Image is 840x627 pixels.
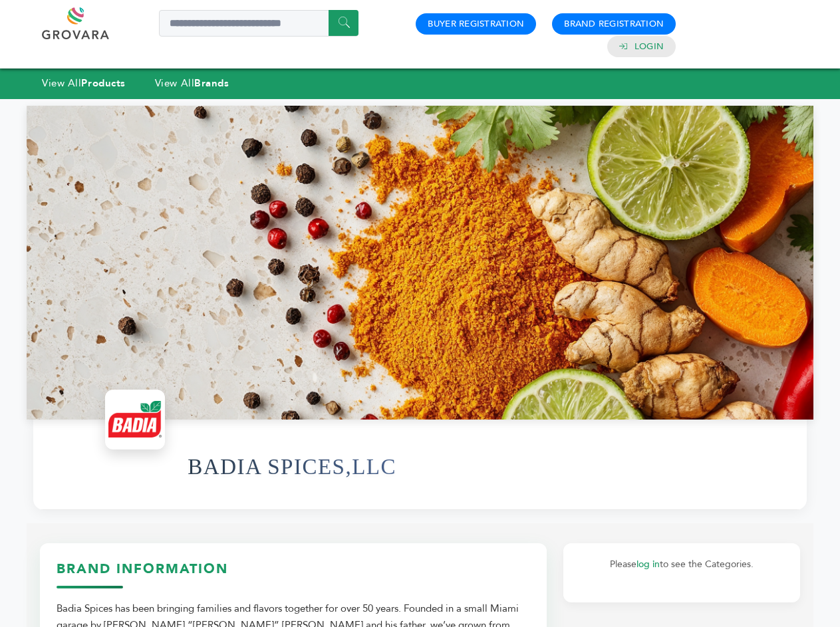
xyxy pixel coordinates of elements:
h3: Brand Information [57,560,530,588]
a: View AllBrands [155,76,229,90]
img: BADIA SPICES,LLC Logo [108,393,162,446]
a: Brand Registration [564,18,664,30]
h1: BADIA SPICES,LLC [188,434,396,499]
a: log in [636,558,660,570]
input: Search a product or brand... [159,10,358,37]
a: Buyer Registration [428,18,524,30]
a: View AllProducts [42,76,126,90]
strong: Products [81,76,125,90]
a: Login [634,41,664,53]
strong: Brands [194,76,229,90]
p: Please to see the Categories. [577,557,787,572]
